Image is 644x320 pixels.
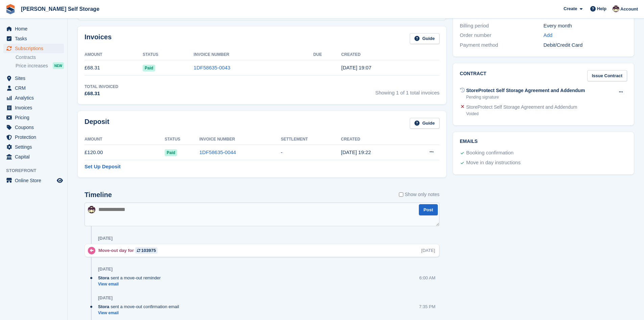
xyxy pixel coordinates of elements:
[466,159,521,167] div: Move in day instructions
[460,22,543,30] div: Billing period
[199,149,236,155] a: 1DF58635-0044
[3,152,64,162] a: menu
[544,22,627,30] div: Every month
[15,142,55,152] span: Settings
[460,41,543,49] div: Payment method
[466,94,585,100] div: Pending signature
[3,93,64,103] a: menu
[15,73,55,83] span: Sites
[15,24,55,34] span: Home
[85,145,165,160] td: £120.00
[341,134,408,145] th: Created
[16,63,48,69] span: Price increases
[341,149,371,155] time: 2025-08-27 18:22:09 UTC
[544,41,627,49] div: Debit/Credit Card
[3,113,64,122] a: menu
[460,139,627,144] h2: Emails
[466,149,514,157] div: Booking confirmation
[3,34,64,43] a: menu
[620,6,638,13] span: Account
[165,134,199,145] th: Status
[419,204,438,215] button: Post
[3,73,64,83] a: menu
[98,275,164,281] div: sent a move-out reminder
[15,152,55,162] span: Capital
[194,49,313,60] th: Invoice Number
[16,62,64,69] a: Price increases NEW
[85,191,112,199] h2: Timeline
[6,167,67,174] span: Storefront
[199,134,281,145] th: Invoice Number
[53,62,64,69] div: NEW
[143,65,155,71] span: Paid
[460,70,486,81] h2: Contract
[18,3,102,15] a: [PERSON_NAME] Self Storage
[399,191,439,198] label: Show only notes
[399,191,403,198] input: Show only notes
[141,247,156,254] div: 103975
[3,132,64,142] a: menu
[15,103,55,112] span: Invoices
[466,104,577,111] div: StoreProtect Self Storage Agreement and Addendum
[15,34,55,43] span: Tasks
[544,31,553,39] a: Add
[98,310,183,316] a: View email
[88,206,95,213] img: Jacob Esser
[5,4,16,14] img: stora-icon-8386f47178a22dfd0bd8f6a31ec36ba5ce8667c1dd55bd0f319d3a0aa187defe.svg
[135,247,158,254] a: 103975
[143,49,194,60] th: Status
[3,103,64,112] a: menu
[15,123,55,132] span: Coupons
[613,5,619,12] img: Jacob Esser
[410,118,439,129] a: Guide
[85,33,112,44] h2: Invoices
[98,303,183,310] div: sent a move-out confirmation email
[3,123,64,132] a: menu
[3,44,64,53] a: menu
[460,31,543,39] div: Order number
[15,44,55,53] span: Subscriptions
[56,176,64,185] a: Preview store
[98,266,113,272] div: [DATE]
[375,84,439,98] span: Showing 1 of 1 total invoices
[98,275,109,281] span: Stora
[564,5,577,12] span: Create
[419,275,435,281] div: 6:00 AM
[3,176,64,185] a: menu
[15,132,55,142] span: Protection
[341,49,439,60] th: Created
[466,87,585,94] div: StoreProtect Self Storage Agreement and Addendum
[85,163,121,171] a: Set Up Deposit
[281,145,341,160] td: -
[3,24,64,34] a: menu
[15,83,55,93] span: CRM
[85,90,118,98] div: £68.31
[419,303,435,310] div: 7:35 PM
[85,60,143,76] td: £68.31
[3,142,64,152] a: menu
[165,149,177,156] span: Paid
[16,54,64,61] a: Contracts
[410,33,439,44] a: Guide
[3,83,64,93] a: menu
[98,247,161,254] div: Move-out day for
[313,49,341,60] th: Due
[421,247,435,254] div: [DATE]
[85,118,109,129] h2: Deposit
[597,5,606,12] span: Help
[85,49,143,60] th: Amount
[98,236,113,241] div: [DATE]
[98,295,113,301] div: [DATE]
[341,65,372,70] time: 2025-08-27 18:07:42 UTC
[587,70,627,81] a: Issue Contract
[15,93,55,103] span: Analytics
[194,65,230,70] a: 1DF58635-0043
[281,134,341,145] th: Settlement
[98,281,164,287] a: View email
[85,84,118,90] div: Total Invoiced
[15,113,55,122] span: Pricing
[98,303,109,310] span: Stora
[466,111,577,117] div: Voided
[85,134,165,145] th: Amount
[15,176,55,185] span: Online Store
